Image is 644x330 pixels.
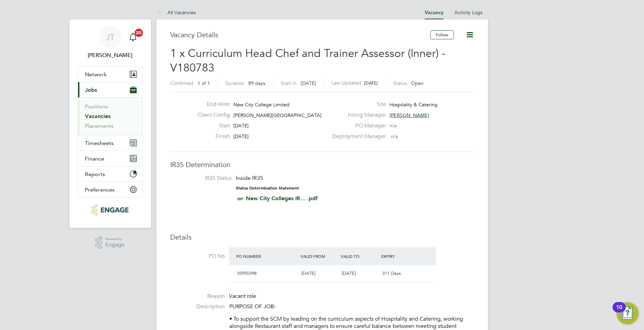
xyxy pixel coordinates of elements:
a: Positions [85,103,108,110]
a: Vacancies [85,113,110,119]
label: Status [393,80,407,86]
span: [DATE] [233,123,249,129]
button: Open Resource Center, 10 new notifications [616,302,638,324]
label: Client Config [192,111,230,119]
div: 10 [616,307,622,316]
span: Vacant role [229,293,256,300]
a: Placements [85,123,114,129]
label: Start In [281,80,297,86]
span: Open [411,80,424,86]
button: Network [78,67,142,82]
div: Expiry [379,250,420,262]
label: PO No [170,253,225,260]
a: Vacancy [425,10,443,16]
button: Reports [78,166,142,182]
a: All Vacancies [156,9,196,16]
label: Start [192,122,230,129]
span: [DATE] [301,270,315,276]
span: 1 of 1 [198,80,210,86]
span: 89 days [248,80,265,86]
label: Description [170,303,225,310]
a: Go to home page [78,204,143,215]
span: Finance [85,155,104,162]
span: JT [106,33,115,42]
span: 05950398 [237,270,257,276]
a: Activity Logs [454,9,482,16]
label: Finish [192,133,230,140]
label: End Hirer [192,101,230,108]
span: [DATE] [301,80,316,86]
label: Confirmed [170,80,193,86]
div: Valid To [339,250,379,262]
span: 1 x Curriculum Head Chef and Trainer Assessor (Inner) - V180783 [170,47,445,75]
a: Powered byEngage [95,236,125,249]
span: Powered by [105,236,125,242]
label: Hiring Manager [328,111,386,119]
span: Timesheets [85,140,114,146]
span: Network [85,71,107,78]
span: Engage [105,242,125,248]
p: PURPOSE OF JOB: [229,303,474,310]
label: Reason [170,293,225,300]
label: Last Updated [331,80,361,86]
a: New City Colleges IR... .pdf [246,195,318,202]
h3: Vacancy Details [170,30,430,39]
nav: Main navigation [69,19,151,228]
label: IR35 Status [177,175,232,182]
label: Site [328,101,386,108]
h3: Details [170,233,474,242]
div: Valid From [299,250,339,262]
img: huntereducation-logo-retina.png [92,204,128,215]
button: Timesheets [78,135,142,151]
span: [PERSON_NAME] [390,112,429,118]
span: Reports [85,171,105,177]
a: JT[PERSON_NAME] [78,26,143,59]
div: Jobs [78,97,142,135]
div: PO Number [234,250,299,262]
span: Inside IR35 [236,175,263,181]
span: n/a [390,123,396,129]
span: Hospitality & Catering [390,101,438,108]
span: Joe Turner [78,51,143,59]
span: 311 Days [382,270,401,276]
span: [DATE] [233,133,249,139]
span: Jobs [85,87,97,93]
span: New City College Limited [233,101,289,108]
button: Finance [78,151,142,166]
span: [PERSON_NAME][GEOGRAPHIC_DATA] [233,112,321,118]
a: 20 [126,26,140,48]
label: PO Manager [328,122,386,129]
span: [DATE] [364,80,378,86]
span: n/a [391,133,398,139]
span: [DATE] [342,270,356,276]
span: Preferences [85,186,115,193]
button: Preferences [78,182,142,197]
strong: Status Determination Statement [236,186,299,191]
label: Deployment Manager [328,133,386,140]
h3: IR35 Determination [170,160,474,169]
button: Follow [430,30,454,39]
button: Jobs [78,82,142,97]
span: 20 [135,29,143,37]
label: Duration [225,80,244,86]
